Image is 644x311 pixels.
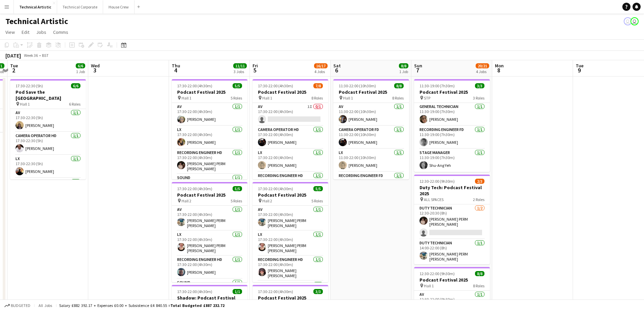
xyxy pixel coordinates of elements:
[624,17,632,25] app-user-avatar: Liveforce Admin
[5,52,21,59] div: [DATE]
[50,28,71,37] a: Comms
[57,0,103,14] button: Technical Corporate
[103,0,135,14] button: House Crew
[36,29,46,35] span: Jobs
[5,29,15,35] span: View
[37,303,53,308] span: All jobs
[5,16,68,26] h1: Technical Artistic
[42,53,49,58] div: BST
[33,28,49,37] a: Jobs
[59,303,224,308] div: Salary £882 392.17 + Expenses £0.00 + Subsistence £4 840.55 =
[22,53,39,58] span: Week 36
[53,29,68,35] span: Comms
[3,302,31,309] button: Budgeted
[11,303,30,308] span: Budgeted
[22,29,29,35] span: Edit
[170,303,224,308] span: Total Budgeted £887 232.72
[630,17,639,25] app-user-avatar: Liveforce Admin
[19,28,32,37] a: Edit
[14,0,57,14] button: Technical Artistic
[3,28,18,37] a: View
